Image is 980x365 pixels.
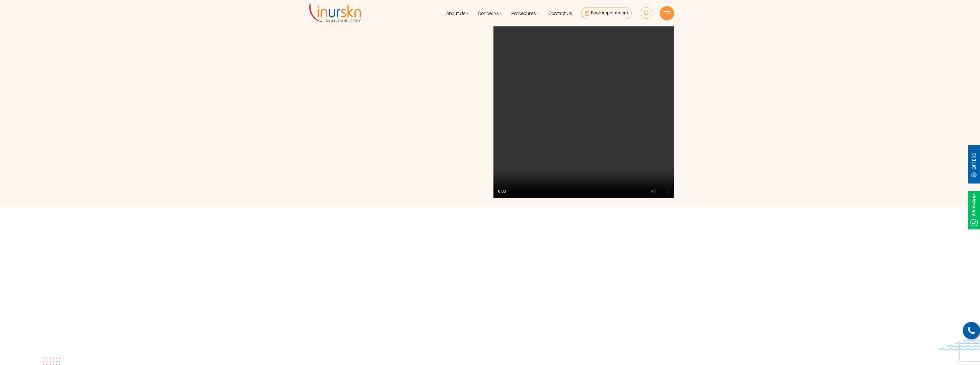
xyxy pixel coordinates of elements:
[581,7,632,19] a: Book Appointment
[968,206,980,213] a: Whatsappicon
[641,7,652,19] img: HeaderSearch
[663,11,670,15] img: hamLine.svg
[309,4,361,22] img: inurskn-logo
[939,339,980,351] img: bluewave
[591,10,628,16] span: Book Appointment
[968,191,980,229] img: Whatsappicon
[507,2,544,24] a: Procedures
[968,145,980,184] img: offerBt
[442,2,473,24] a: About Us
[473,2,507,24] a: Concerns
[544,2,577,24] a: Contact Us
